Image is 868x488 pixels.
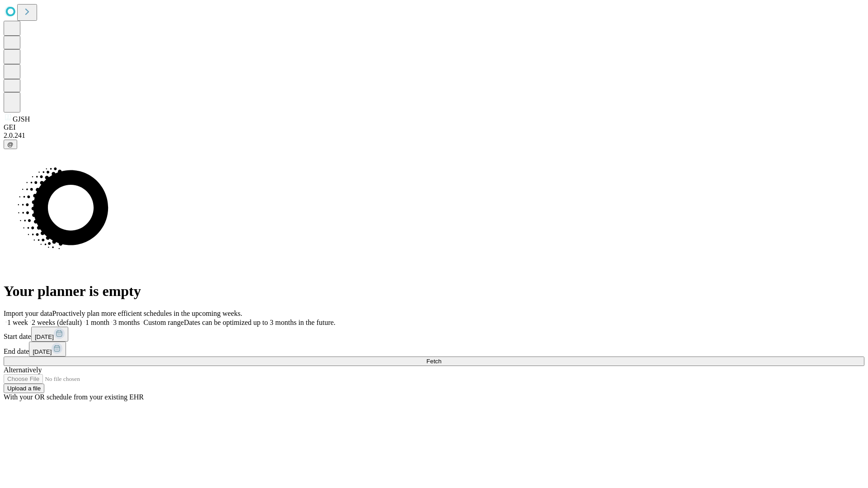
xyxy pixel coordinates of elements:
span: Fetch [426,358,441,365]
span: With your OR schedule from your existing EHR [4,393,144,401]
button: [DATE] [31,327,68,342]
span: [DATE] [35,333,54,340]
span: Dates can be optimized up to 3 months in the future. [184,319,335,326]
div: GEI [4,123,864,131]
span: 1 week [7,319,28,326]
button: Fetch [4,357,864,366]
span: 3 months [113,319,140,326]
button: Upload a file [4,384,44,393]
span: Alternatively [4,366,42,374]
span: GJSH [13,115,30,123]
h1: Your planner is empty [4,283,864,300]
span: Custom range [143,319,184,326]
div: 2.0.241 [4,131,864,140]
button: @ [4,140,17,149]
span: @ [7,141,14,148]
div: Start date [4,327,864,342]
span: 2 weeks (default) [32,319,82,326]
span: 1 month [85,319,109,326]
button: [DATE] [29,342,66,357]
span: Import your data [4,310,52,317]
div: End date [4,342,864,357]
span: Proactively plan more efficient schedules in the upcoming weeks. [52,310,242,317]
span: [DATE] [33,348,52,355]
